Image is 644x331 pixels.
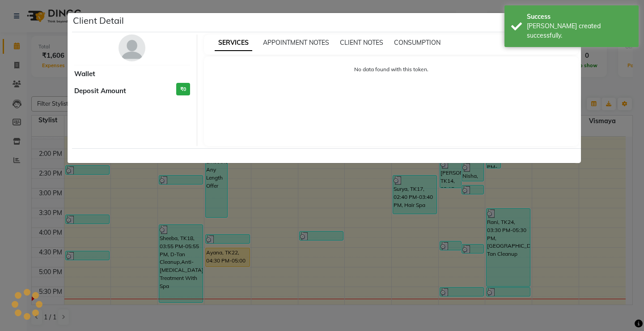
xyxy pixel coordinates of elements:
img: avatar [119,34,145,61]
span: Wallet [74,69,95,79]
span: CONSUMPTION [394,39,441,47]
div: Bill created successfully. [527,21,632,40]
span: Deposit Amount [74,86,126,96]
span: APPOINTMENT NOTES [263,39,329,47]
div: Success [527,12,632,21]
span: SERVICES [215,35,252,51]
span: CLIENT NOTES [340,39,383,47]
h5: Client Detail [73,14,124,27]
h3: ₹0 [176,83,190,96]
p: No data found with this token. [213,65,570,73]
